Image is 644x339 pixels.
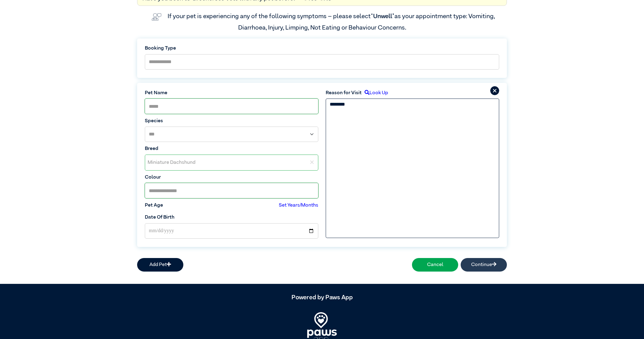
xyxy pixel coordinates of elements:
[371,13,394,19] span: “Unwell”
[145,174,318,181] label: Colour
[137,258,183,272] button: Add Pet
[145,155,306,170] div: Miniature Dachshund
[149,11,164,23] img: vet
[145,145,318,152] label: Breed
[168,13,496,30] label: If your pet is experiencing any of the following symptoms – please select as your appointment typ...
[145,117,318,125] label: Species
[362,89,388,97] label: Look Up
[306,155,318,170] div: ✕
[145,202,163,209] label: Pet Age
[137,294,507,301] h5: Powered by Paws App
[145,89,318,97] label: Pet Name
[279,202,318,209] label: Set Years/Months
[461,258,507,272] button: Continue
[412,258,458,272] button: Cancel
[326,89,362,97] label: Reason for Visit
[145,45,499,52] label: Booking Type
[145,214,174,221] label: Date Of Birth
